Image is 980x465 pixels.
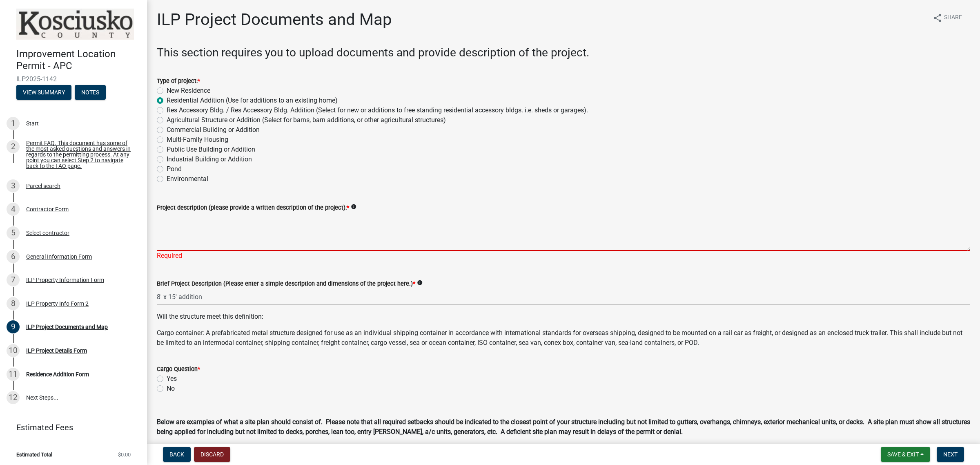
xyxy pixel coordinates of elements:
div: 12 [7,391,20,404]
span: ILP2025-1142 [16,75,131,83]
button: Next [937,447,964,462]
label: No [167,384,175,393]
wm-modal-confirm: Notes [75,89,106,96]
label: Industrial Building or Addition [167,154,252,164]
label: Public Use Building or Addition [167,145,255,154]
div: 2 [7,140,20,153]
p: Will the structure meet this definition: [157,312,970,322]
div: Required [157,251,970,261]
i: info [351,204,356,210]
div: ILP Project Details Form [26,348,87,353]
wm-modal-confirm: Summary [16,89,71,96]
span: Back [169,451,184,458]
img: Kosciusko County, Indiana [16,9,134,40]
button: View Summary [16,85,71,100]
div: 7 [7,273,20,286]
label: Cargo Question [157,367,200,372]
button: Back [163,447,191,462]
div: 5 [7,226,20,239]
label: Commercial Building or Addition [167,125,260,135]
div: 4 [7,203,20,216]
label: Project description (please provide a written description of the project): [157,205,349,211]
label: Environmental [167,174,208,184]
i: share [933,13,942,23]
div: Parcel search [26,183,60,189]
label: Yes [167,374,177,384]
div: Select contractor [26,230,69,236]
div: ILP Project Documents and Map [26,324,108,330]
h1: ILP Project Documents and Map [157,10,392,29]
div: ILP Property Information Form [26,277,104,283]
p: Cargo container: A prefabricated metal structure designed for use as an individual shipping conta... [157,328,970,348]
label: Res Accessory Bldg. / Res Accessory Bldg. Addition (Select for new or additions to free standing ... [167,105,588,115]
div: Permit FAQ. This document has some of the most asked questions and answers in regards to the perm... [26,140,134,169]
i: info [417,280,423,286]
button: Discard [194,447,230,462]
div: 9 [7,320,20,333]
div: 6 [7,250,20,263]
span: Estimated Total [16,452,52,457]
div: 8 [7,297,20,310]
div: 3 [7,179,20,192]
div: ILP Property Info Form 2 [26,301,89,306]
label: Pond [167,164,182,174]
div: 10 [7,344,20,357]
label: Residential Addition (Use for additions to an existing home) [167,96,338,105]
label: New Residence [167,86,210,96]
div: Residence Addition Form [26,371,89,377]
label: Agricultural Structure or Addition (Select for barns, barn additions, or other agricultural struc... [167,115,446,125]
div: Contractor Form [26,206,69,212]
button: Save & Exit [881,447,930,462]
div: General Information Form [26,254,92,259]
h3: This section requires you to upload documents and provide description of the project. [157,46,970,60]
a: Estimated Fees [7,419,134,436]
strong: Below are examples of what a site plan should consist of. Please note that all required setbacks ... [157,418,970,436]
h4: Improvement Location Permit - APC [16,48,140,72]
span: Save & Exit [887,451,919,458]
label: Multi-Family Housing [167,135,228,145]
label: Brief Project Description (Please enter a simple description and dimensions of the project here.) [157,281,415,287]
div: 11 [7,368,20,381]
span: Next [943,451,958,458]
div: 1 [7,117,20,130]
button: Notes [75,85,106,100]
div: Start [26,121,39,126]
label: Type of project: [157,78,200,84]
span: Share [944,13,962,23]
button: shareShare [926,10,969,26]
span: $0.00 [118,452,131,457]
